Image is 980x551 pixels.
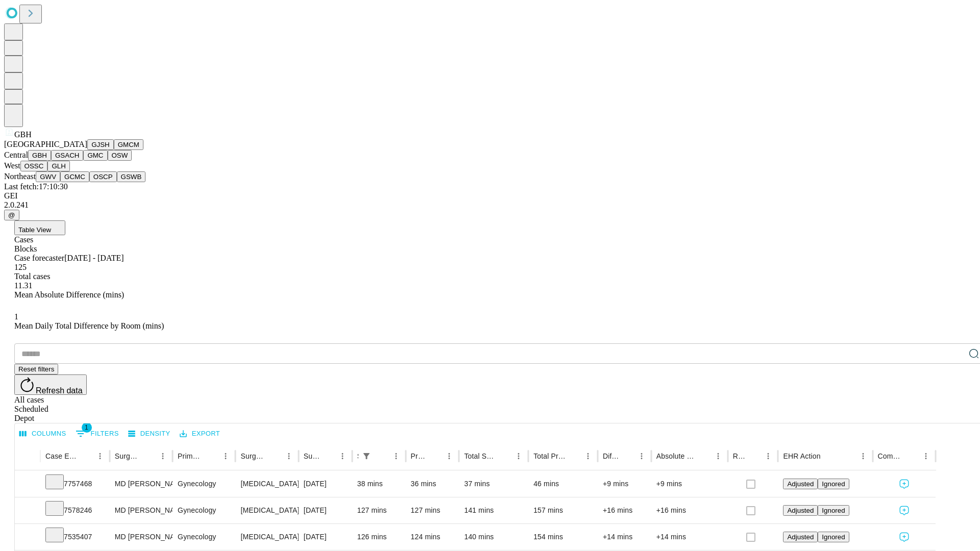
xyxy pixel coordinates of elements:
[115,497,167,523] div: MD [PERSON_NAME] [PERSON_NAME]
[822,507,845,514] span: Ignored
[282,449,296,463] button: Menu
[783,532,818,542] button: Adjusted
[787,480,814,488] span: Adjusted
[533,524,593,550] div: 154 mins
[204,449,218,463] button: Sort
[335,449,350,463] button: Menu
[818,532,849,542] button: Ignored
[4,191,976,201] div: GEI
[108,150,132,161] button: OSW
[73,425,121,442] button: Show filters
[357,524,401,550] div: 126 mins
[93,449,107,463] button: Menu
[8,211,15,219] span: @
[4,151,28,159] span: Central
[4,161,20,170] span: West
[656,471,723,497] div: +9 mins
[18,365,54,373] span: Reset filters
[20,529,35,546] button: Expand
[878,452,903,460] div: Comments
[656,524,723,550] div: +14 mins
[375,449,389,463] button: Sort
[117,171,146,182] button: GSWB
[4,201,976,210] div: 2.0.241
[304,524,347,550] div: [DATE]
[178,524,230,550] div: Gynecology
[177,426,223,442] button: Export
[45,471,105,497] div: 7757468
[115,452,140,460] div: Surgeon Name
[115,524,167,550] div: MD [PERSON_NAME] [PERSON_NAME]
[36,386,83,395] span: Refresh data
[267,449,282,463] button: Sort
[28,150,51,161] button: GBH
[856,449,870,463] button: Menu
[14,290,124,299] span: Mean Absolute Difference (mins)
[4,182,68,191] span: Last fetch: 17:10:30
[733,452,746,460] div: Resolved in EHR
[533,471,593,497] div: 46 mins
[304,497,347,523] div: [DATE]
[919,449,933,463] button: Menu
[89,171,117,182] button: OSCP
[87,139,114,150] button: GJSH
[783,505,818,516] button: Adjusted
[464,471,523,497] div: 37 mins
[114,139,143,150] button: GMCM
[240,497,293,523] div: [MEDICAL_DATA] [MEDICAL_DATA] REMOVAL TUBES AND/OR OVARIES FOR UTERUS 250GM OR LESS
[787,533,814,541] span: Adjusted
[218,449,233,463] button: Menu
[45,524,105,550] div: 7535407
[511,449,526,463] button: Menu
[178,471,230,497] div: Gynecology
[818,505,849,516] button: Ignored
[389,449,403,463] button: Menu
[4,210,19,220] button: @
[711,449,725,463] button: Menu
[51,150,83,161] button: GSACH
[359,449,374,463] div: 1 active filter
[428,449,442,463] button: Sort
[14,374,87,395] button: Refresh data
[656,452,696,460] div: Absolute Difference
[747,449,761,463] button: Sort
[14,321,164,330] span: Mean Daily Total Difference by Room (mins)
[17,426,69,442] button: Select columns
[45,452,78,460] div: Case Epic Id
[783,479,818,489] button: Adjusted
[822,449,836,463] button: Sort
[533,452,566,460] div: Total Predicted Duration
[14,130,32,139] span: GBH
[442,449,456,463] button: Menu
[14,312,18,321] span: 1
[45,497,105,523] div: 7578246
[20,475,35,493] button: Expand
[4,172,36,181] span: Northeast
[64,254,124,262] span: [DATE] - [DATE]
[904,449,919,463] button: Sort
[411,524,454,550] div: 124 mins
[464,524,523,550] div: 140 mins
[411,471,454,497] div: 36 mins
[4,140,87,148] span: [GEOGRAPHIC_DATA]
[464,452,496,460] div: Total Scheduled Duration
[83,150,107,161] button: GMC
[761,449,775,463] button: Menu
[14,272,50,281] span: Total cases
[603,452,619,460] div: Difference
[14,281,32,290] span: 11.31
[60,171,89,182] button: GCMC
[822,533,845,541] span: Ignored
[156,449,170,463] button: Menu
[14,254,64,262] span: Case forecaster
[603,524,646,550] div: +14 mins
[620,449,634,463] button: Sort
[357,452,358,460] div: Scheduled In Room Duration
[359,449,374,463] button: Show filters
[36,171,60,182] button: GWV
[20,161,48,171] button: OSSC
[14,263,27,271] span: 125
[141,449,156,463] button: Sort
[533,497,593,523] div: 157 mins
[47,161,69,171] button: GLH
